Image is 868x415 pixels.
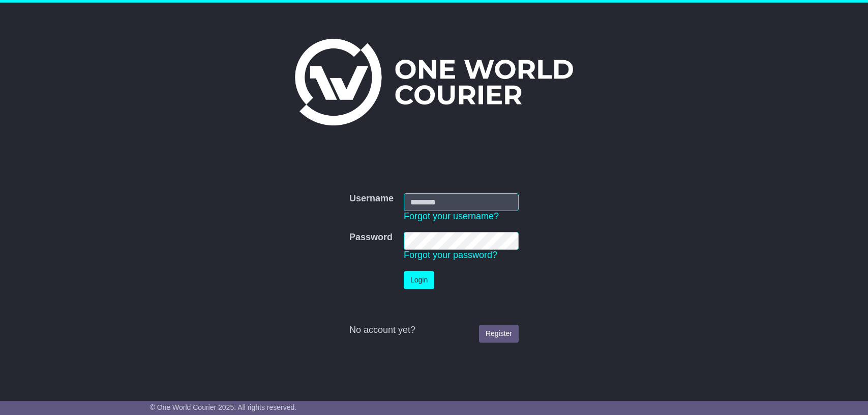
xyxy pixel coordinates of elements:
[295,39,573,125] img: One World
[404,271,434,289] button: Login
[404,211,499,221] a: Forgot your username?
[349,325,519,336] div: No account yet?
[404,250,497,260] a: Forgot your password?
[349,232,393,243] label: Password
[349,193,394,204] label: Username
[479,325,519,343] a: Register
[150,403,297,411] span: © One World Courier 2025. All rights reserved.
